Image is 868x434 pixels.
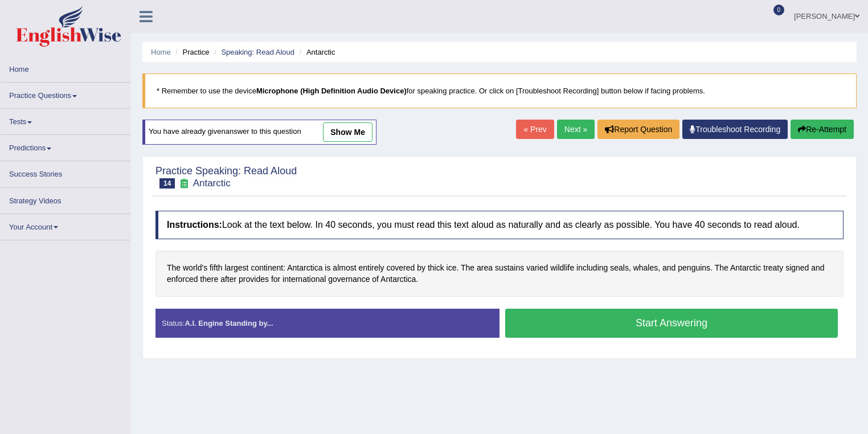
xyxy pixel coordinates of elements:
button: Re-Attempt [791,120,854,139]
span: 14 [159,178,175,189]
a: Speaking: Read Aloud [221,48,294,56]
a: Troubleshoot Recording [682,120,788,139]
a: Your Account [1,214,130,236]
span: 0 [773,5,785,15]
div: The world's fifth largest continent: Antarctica is almost entirely covered by thick ice. The area... [155,251,844,297]
a: Practice Questions [1,83,130,105]
a: Home [151,48,171,56]
small: Exam occurring question [178,178,190,189]
li: Practice [173,47,209,58]
a: Tests [1,109,130,131]
b: Instructions: [167,220,222,230]
div: Status: [155,309,499,338]
strong: A.I. Engine Standing by... [185,319,273,327]
li: Antarctic [297,47,335,58]
a: Predictions [1,135,130,157]
h4: Look at the text below. In 40 seconds, you must read this text aloud as naturally and as clearly ... [155,211,844,239]
a: Success Stories [1,161,130,183]
button: Start Answering [505,309,838,338]
a: Home [1,56,130,79]
a: show me [323,122,372,142]
b: Microphone (High Definition Audio Device) [256,87,407,95]
a: « Prev [516,120,554,139]
div: You have already given answer to this question [142,120,376,145]
small: Antarctic [193,178,231,189]
a: Strategy Videos [1,188,130,210]
button: Report Question [597,120,679,139]
a: Next » [557,120,595,139]
h2: Practice Speaking: Read Aloud [155,166,297,189]
blockquote: * Remember to use the device for speaking practice. Or click on [Troubleshoot Recording] button b... [142,73,857,108]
